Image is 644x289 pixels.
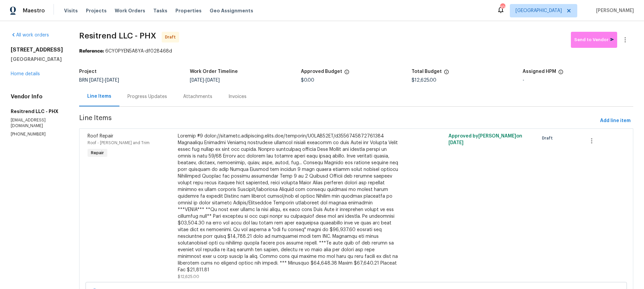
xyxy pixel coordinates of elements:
span: Roof - [PERSON_NAME] and Trim [88,141,150,145]
b: Reference: [79,49,104,54]
span: [DATE] [190,78,204,83]
h5: Work Order Timeline [190,69,238,74]
span: - [89,78,119,83]
div: Loremip #9 dolor://sitametc.adipiscing.elits.doe/temporin/U0LAB52ET/d3556745872761384 Magnaaliqu ... [178,133,399,273]
span: The total cost of line items that have been approved by both Opendoor and the Trade Partner. This... [344,69,350,78]
h5: Assigned HPM [523,69,556,74]
span: Maestro [23,7,45,14]
h4: Vendor Info [11,93,63,100]
span: [GEOGRAPHIC_DATA] [516,7,562,14]
span: Send to Vendor [574,36,614,44]
span: Work Orders [115,7,145,14]
span: Resitrend LLC - PHX [79,32,156,40]
button: Add line item [597,115,633,127]
h5: [GEOGRAPHIC_DATA] [11,56,63,63]
span: Repair [88,150,107,156]
span: Visits [64,7,78,14]
div: - [523,78,633,83]
span: The hpm assigned to this work order. [558,69,563,78]
span: [DATE] [206,78,220,83]
div: Line Items [87,93,111,100]
a: Home details [11,72,40,76]
p: [EMAIL_ADDRESS][DOMAIN_NAME] [11,117,63,129]
span: Tasks [153,8,167,13]
span: Projects [86,7,107,14]
span: Geo Assignments [210,7,253,14]
h2: [STREET_ADDRESS] [11,46,63,53]
span: Approved by [PERSON_NAME] on [448,134,522,145]
span: The total cost of line items that have been proposed by Opendoor. This sum includes line items th... [444,69,449,78]
h5: Resitrend LLC - PHX [11,108,63,115]
span: [DATE] [448,140,464,145]
a: All work orders [11,33,49,37]
span: $12,625.00 [412,78,436,83]
span: - [190,78,220,83]
h5: Approved Budget [301,69,342,74]
span: $12,625.00 [178,275,199,279]
div: Attachments [183,93,212,100]
span: Roof Repair [88,134,113,138]
div: 101 [500,4,505,11]
button: Send to Vendor [571,32,617,48]
span: Line Items [79,115,597,127]
span: [DATE] [105,78,119,83]
span: Properties [175,7,202,14]
div: Invoices [228,93,247,100]
span: [PERSON_NAME] [593,7,634,14]
p: [PHONE_NUMBER] [11,131,63,137]
span: Draft [542,135,555,141]
h5: Total Budget [412,69,442,74]
span: BRN [79,78,119,83]
h5: Project [79,69,97,74]
span: $0.00 [301,78,314,83]
span: Draft [165,34,178,40]
div: Progress Updates [127,93,167,100]
span: Add line item [600,117,631,125]
div: 6CY0PYEN5A8YA-df028468d [79,48,633,55]
span: [DATE] [89,78,103,83]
